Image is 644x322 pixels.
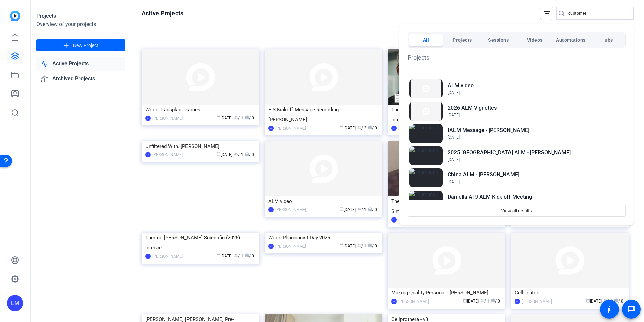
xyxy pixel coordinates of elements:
h2: IALM Message - [PERSON_NAME] [448,126,529,134]
span: Automations [556,34,586,46]
span: [DATE] [448,179,460,184]
span: All [423,34,429,46]
span: [DATE] [448,157,460,162]
h2: 2026 ALM Vignettes [448,104,497,112]
img: Thumbnail [409,124,443,143]
span: Sessions [488,34,509,46]
span: [DATE] [448,113,460,117]
span: Hubs [601,34,613,46]
span: Videos [527,34,543,46]
span: [DATE] [448,135,460,140]
img: Thumbnail [409,146,443,165]
h2: China ALM - [PERSON_NAME] [448,171,519,179]
h1: Projects [408,53,626,62]
h2: ALM video [448,82,474,90]
span: [DATE] [448,90,460,95]
h2: 2025 [GEOGRAPHIC_DATA] ALM - [PERSON_NAME] [448,149,571,157]
img: Thumbnail [409,79,443,98]
img: Thumbnail [409,191,443,209]
span: Projects [453,34,472,46]
span: View all results [501,204,532,217]
img: Thumbnail [409,102,443,120]
button: View all results [408,205,626,217]
h2: Daniella APJ ALM Kick-off Meeting [448,193,532,201]
img: Thumbnail [409,168,443,187]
